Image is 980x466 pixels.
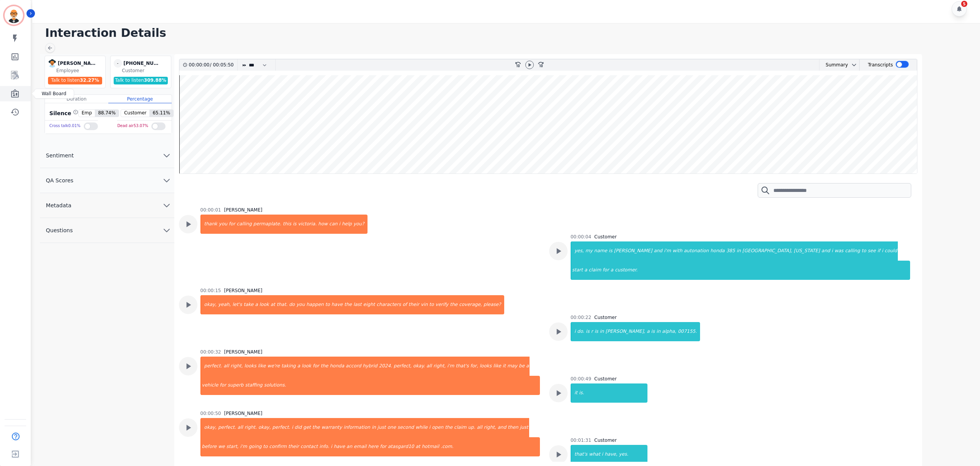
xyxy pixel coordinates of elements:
[594,376,617,382] div: Customer
[429,295,435,314] div: to
[571,261,584,280] div: start
[663,241,672,261] div: i'm
[397,418,415,437] div: second
[114,59,122,68] span: -
[259,295,270,314] div: look
[470,357,479,376] div: for,
[270,295,276,314] div: at
[162,151,171,160] svg: chevron down
[108,95,172,103] div: Percentage
[393,357,412,376] div: perfect,
[881,241,884,261] div: i
[40,177,80,184] span: QA Scores
[467,418,476,437] div: up.
[291,418,294,437] div: i
[124,59,162,68] div: [PHONE_NUMBER]
[321,418,343,437] div: warranty
[453,418,467,437] div: claim
[402,295,408,314] div: of
[710,241,726,261] div: honda
[328,215,338,234] div: can
[432,357,446,376] div: right,
[428,418,431,437] div: i
[236,215,252,234] div: calling
[605,322,646,341] div: [PERSON_NAME],
[268,437,288,456] div: confirm
[378,357,393,376] div: 2024.
[318,437,330,456] div: info.
[877,241,881,261] div: if
[40,168,174,193] button: QA Scores chevron down
[288,437,300,456] div: their
[162,176,171,185] svg: chevron down
[200,410,221,416] div: 00:00:50
[455,357,470,376] div: that's
[458,295,483,314] div: coverage,
[263,376,540,395] div: solutions.
[218,215,228,234] div: you
[831,241,834,261] div: i
[311,418,321,437] div: the
[590,322,594,341] div: r
[253,215,282,234] div: permaplate.
[212,59,233,71] div: 00:05:50
[571,241,585,261] div: yes,
[50,121,81,132] div: Cross talk 0.01 %
[353,437,367,456] div: email
[346,437,353,456] div: an
[254,295,258,314] div: a
[613,241,653,261] div: [PERSON_NAME]
[844,241,861,261] div: calling
[40,193,174,218] button: Metadata chevron down
[243,295,254,314] div: take
[200,288,221,294] div: 00:00:15
[387,437,415,456] div: atasgard10
[40,202,78,209] span: Metadata
[294,418,303,437] div: did
[45,26,972,40] h1: Interaction Details
[440,437,540,456] div: .com.
[421,437,440,456] div: hotmail
[353,215,367,234] div: you?
[653,241,663,261] div: and
[228,215,236,234] div: for
[257,357,267,376] div: like
[224,410,262,416] div: [PERSON_NAME]
[497,418,507,437] div: and
[200,207,221,213] div: 00:00:01
[683,241,710,261] div: autonation
[300,437,319,456] div: contact
[604,445,618,464] div: have,
[56,68,104,74] div: Employee
[594,314,617,321] div: Customer
[819,59,848,71] div: Summary
[345,357,362,376] div: accord
[483,418,497,437] div: right,
[318,215,329,234] div: how
[306,295,324,314] div: happen
[646,322,650,341] div: a
[227,376,244,395] div: superb
[144,78,166,83] span: 309.88 %
[376,295,402,314] div: characters
[608,241,613,261] div: is
[271,418,291,437] div: perfect.
[585,322,591,341] div: is
[95,110,119,117] span: 88.74 %
[584,241,593,261] div: my
[651,322,656,341] div: is
[40,143,174,168] button: Sentiment chevron down
[324,295,331,314] div: to
[420,295,429,314] div: vin
[479,357,492,376] div: looks
[217,418,237,437] div: perfect.
[614,261,910,280] div: customer.
[114,77,168,84] div: Talk to listen
[5,6,23,25] img: Bordered avatar
[224,288,262,294] div: [PERSON_NAME]
[371,418,377,437] div: in
[502,357,507,376] div: it
[425,357,432,376] div: all
[297,215,318,234] div: victoria.
[483,295,504,314] div: please?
